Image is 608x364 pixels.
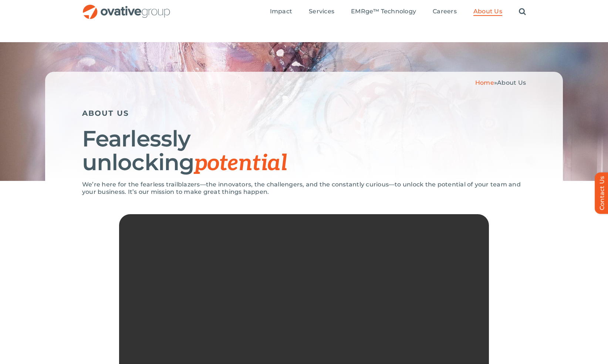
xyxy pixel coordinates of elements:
h1: Fearlessly unlocking [82,127,526,175]
span: Services [309,8,334,15]
a: Search [519,8,526,16]
a: Services [309,8,334,16]
a: About Us [473,8,502,16]
span: About Us [473,8,502,15]
a: Impact [270,8,292,16]
span: About Us [497,79,526,86]
span: EMRge™ Technology [351,8,416,15]
span: Impact [270,8,292,15]
h5: ABOUT US [82,109,526,118]
span: » [475,79,526,86]
span: Careers [433,8,457,15]
a: OG_Full_horizontal_RGB [82,4,171,11]
p: We’re here for the fearless trailblazers—the innovators, the challengers, and the constantly curi... [82,181,526,196]
span: potential [194,150,287,177]
a: Home [475,79,494,86]
a: Careers [433,8,457,16]
a: EMRge™ Technology [351,8,416,16]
